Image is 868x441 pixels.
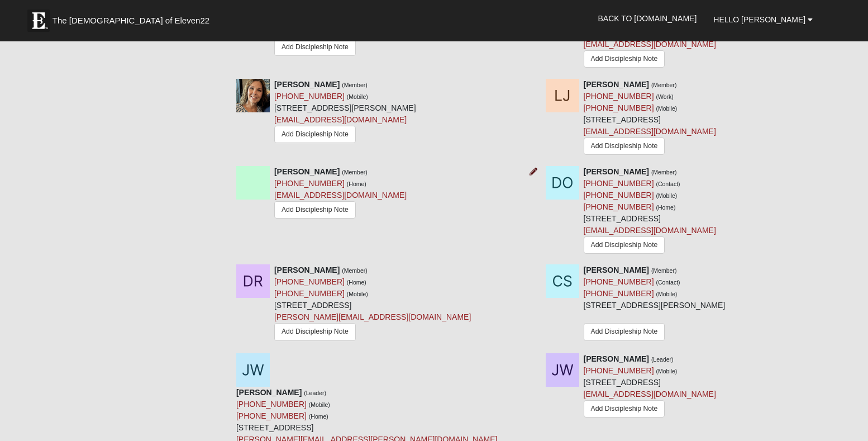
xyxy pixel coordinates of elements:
small: (Member) [651,267,677,274]
a: Add Discipleship Note [584,50,665,68]
div: [STREET_ADDRESS] [274,264,471,344]
span: Hello [PERSON_NAME] [713,15,805,24]
small: (Mobile) [656,368,677,374]
small: (Leader) [304,390,326,396]
small: (Mobile) [656,291,677,297]
div: [STREET_ADDRESS][PERSON_NAME] [584,264,726,343]
small: (Member) [342,267,368,274]
small: (Home) [347,279,366,286]
small: (Work) [656,93,673,100]
small: (Home) [309,413,328,420]
small: (Leader) [651,356,674,363]
strong: [PERSON_NAME] [584,167,649,176]
small: (Mobile) [656,192,677,199]
small: (Home) [347,181,366,187]
a: Back to [DOMAIN_NAME] [589,4,705,32]
a: [PHONE_NUMBER] [584,179,654,188]
strong: [PERSON_NAME] [274,265,340,274]
div: [STREET_ADDRESS] [584,79,716,158]
small: (Contact) [656,181,680,187]
a: [PHONE_NUMBER] [584,366,654,375]
a: [PHONE_NUMBER] [274,92,345,101]
small: (Mobile) [347,291,368,297]
a: [PHONE_NUMBER] [584,202,654,211]
small: (Home) [656,204,675,211]
div: [STREET_ADDRESS] [584,353,716,420]
small: (Mobile) [309,401,330,408]
div: [STREET_ADDRESS][PERSON_NAME] [274,79,416,146]
strong: [PERSON_NAME] [584,80,649,89]
span: The [DEMOGRAPHIC_DATA] of Eleven22 [53,15,209,26]
a: [EMAIL_ADDRESS][DOMAIN_NAME] [584,390,716,399]
a: [EMAIL_ADDRESS][DOMAIN_NAME] [274,191,407,200]
a: [PHONE_NUMBER] [236,411,307,420]
strong: [PERSON_NAME] [584,265,649,274]
a: Add Discipleship Note [584,137,665,155]
a: Add Discipleship Note [274,126,356,143]
img: Eleven22 logo [27,10,50,32]
strong: [PERSON_NAME] [584,354,649,363]
a: Add Discipleship Note [274,39,356,56]
a: [PERSON_NAME][EMAIL_ADDRESS][DOMAIN_NAME] [274,312,471,321]
small: (Mobile) [656,105,677,112]
a: [PHONE_NUMBER] [584,92,654,101]
a: [EMAIL_ADDRESS][DOMAIN_NAME] [584,40,716,49]
small: (Member) [651,82,677,88]
a: Add Discipleship Note [274,201,356,219]
a: The [DEMOGRAPHIC_DATA] of Eleven22 [22,4,245,32]
a: [PHONE_NUMBER] [236,400,307,409]
div: [STREET_ADDRESS] [584,166,716,257]
small: (Contact) [656,279,680,286]
a: Add Discipleship Note [584,400,665,418]
a: [PHONE_NUMBER] [584,103,654,112]
strong: [PERSON_NAME] [274,167,340,176]
a: [PHONE_NUMBER] [274,277,345,286]
strong: [PERSON_NAME] [274,80,340,89]
strong: [PERSON_NAME] [236,388,302,397]
small: (Mobile) [347,93,368,100]
a: [PHONE_NUMBER] [584,277,654,286]
small: (Member) [651,169,677,176]
a: [PHONE_NUMBER] [584,191,654,200]
small: (Member) [342,82,368,88]
a: Add Discipleship Note [274,323,356,340]
a: [EMAIL_ADDRESS][DOMAIN_NAME] [274,115,407,124]
a: [EMAIL_ADDRESS][DOMAIN_NAME] [584,127,716,136]
a: Add Discipleship Note [584,323,665,340]
a: [PHONE_NUMBER] [274,179,345,188]
a: Hello [PERSON_NAME] [705,6,821,34]
a: [EMAIL_ADDRESS][DOMAIN_NAME] [584,226,716,235]
small: (Member) [342,169,368,176]
a: [PHONE_NUMBER] [274,289,345,298]
a: Add Discipleship Note [584,236,665,254]
a: [PHONE_NUMBER] [584,289,654,298]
